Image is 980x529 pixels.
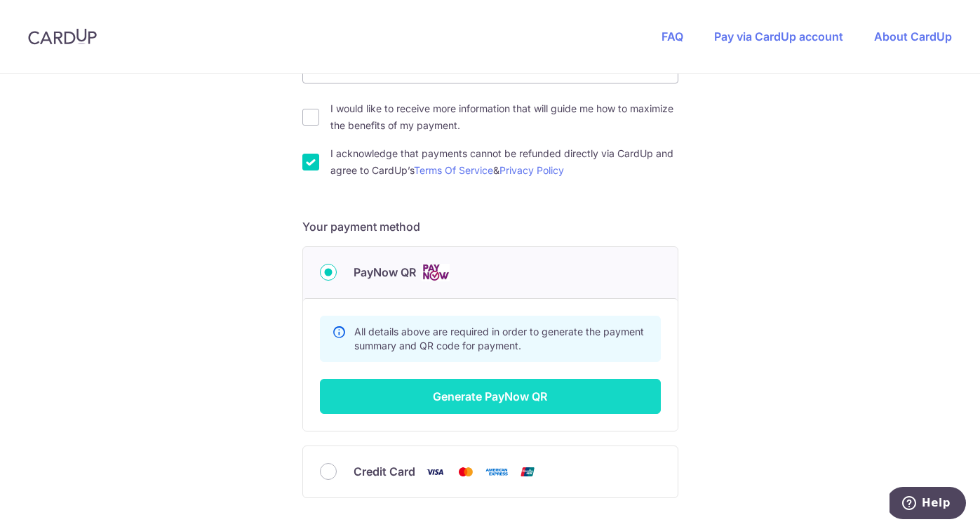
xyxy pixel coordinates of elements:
[330,145,678,179] label: I acknowledge that payments cannot be refunded directly via CardUp and agree to CardUp’s &
[28,28,97,45] img: CardUp
[421,463,449,481] img: Visa
[483,463,511,481] img: American Express
[874,29,952,43] a: About CardUp
[714,29,843,43] a: Pay via CardUp account
[302,218,678,235] h5: Your payment method
[320,379,661,414] button: Generate PayNow QR
[354,463,415,480] span: Credit Card
[414,164,493,176] a: Terms Of Service
[452,463,480,481] img: Mastercard
[320,463,661,481] div: Credit Card Visa Mastercard American Express Union Pay
[499,164,564,176] a: Privacy Policy
[330,100,678,134] label: I would like to receive more information that will guide me how to maximize the benefits of my pa...
[514,463,542,481] img: Union Pay
[354,326,644,351] span: All details above are required in order to generate the payment summary and QR code for payment.
[422,264,450,281] img: Cards logo
[354,264,416,281] span: PayNow QR
[890,487,966,522] iframe: Opens a widget where you can find more information
[662,29,683,43] a: FAQ
[320,264,661,281] div: PayNow QR Cards logo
